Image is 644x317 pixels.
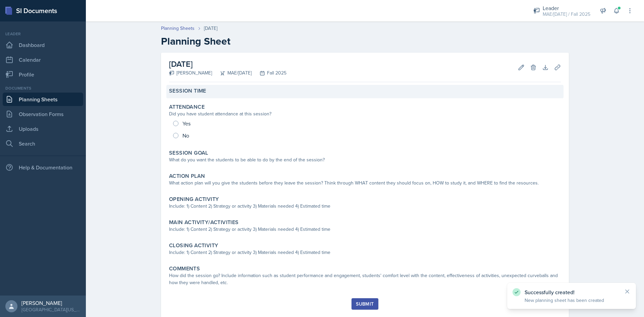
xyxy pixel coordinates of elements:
label: Opening Activity [169,196,219,203]
div: Include: 1) Content 2) Strategy or activity 3) Materials needed 4) Estimated time [169,226,561,233]
label: Action Plan [169,173,205,179]
div: Include: 1) Content 2) Strategy or activity 3) Materials needed 4) Estimated time [169,203,561,210]
label: Session Goal [169,150,208,156]
div: [GEOGRAPHIC_DATA][US_STATE] in [GEOGRAPHIC_DATA] [21,306,80,313]
div: Leader [543,4,590,12]
label: Comments [169,265,200,272]
a: Calendar [3,53,83,66]
div: [DATE] [204,25,217,32]
button: Submit [352,298,378,310]
a: Planning Sheets [161,25,195,32]
div: Help & Documentation [3,161,83,174]
div: [PERSON_NAME] [21,300,80,306]
div: Leader [3,31,83,37]
div: Fall 2025 [252,69,286,76]
div: Include: 1) Content 2) Strategy or activity 3) Materials needed 4) Estimated time [169,249,561,256]
a: Dashboard [3,38,83,52]
a: Observation Forms [3,107,83,121]
label: Main Activity/Activities [169,219,239,226]
a: Profile [3,68,83,81]
div: How did the session go? Include information such as student performance and engagement, students'... [169,272,561,286]
div: Documents [3,85,83,91]
p: Successfully created! [525,289,619,296]
div: [PERSON_NAME] [169,69,212,76]
a: Planning Sheets [3,93,83,106]
div: What do you want the students to be able to do by the end of the session? [169,156,561,163]
div: MAE/[DATE] / Fall 2025 [543,11,590,18]
label: Session Time [169,88,206,94]
h2: [DATE] [169,58,286,70]
h2: Planning Sheet [161,35,569,47]
a: Uploads [3,122,83,136]
div: Did you have student attendance at this session? [169,110,561,117]
label: Attendance [169,104,205,110]
label: Closing Activity [169,242,218,249]
p: New planning sheet has been created [525,297,619,304]
div: MAE/[DATE] [212,69,252,76]
div: Submit [356,301,374,307]
div: What action plan will you give the students before they leave the session? Think through WHAT con... [169,179,561,187]
a: Search [3,137,83,150]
